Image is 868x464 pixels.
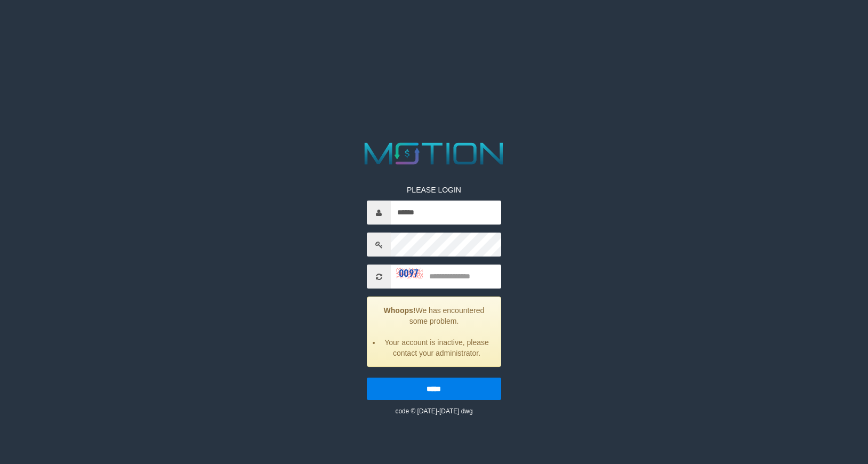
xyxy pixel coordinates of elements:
[367,185,501,195] p: PLEASE LOGIN
[358,139,510,169] img: MOTION_logo.png
[381,337,492,358] li: Your account is inactive, please contact your administrator.
[367,297,501,367] div: We has encountered some problem.
[396,268,423,279] img: captcha
[384,306,416,315] strong: Whoops!
[395,407,472,415] small: code © [DATE]-[DATE] dwg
